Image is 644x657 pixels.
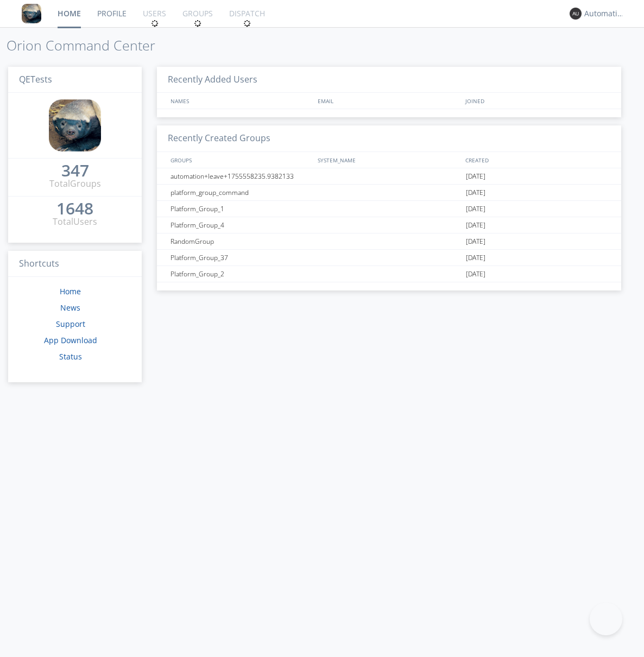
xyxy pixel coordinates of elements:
span: [DATE] [466,201,485,217]
a: Platform_Group_2[DATE] [157,266,621,282]
span: [DATE] [466,217,485,233]
div: NAMES [168,93,313,109]
a: 1648 [56,203,93,216]
h3: Shortcuts [8,251,142,277]
div: JOINED [463,93,611,109]
a: Home [60,286,81,296]
h3: Recently Added Users [157,67,621,93]
img: 8ff700cf5bab4eb8a436322861af2272 [49,99,101,151]
span: [DATE] [466,185,485,201]
div: EMAIL [315,93,462,109]
a: Platform_Group_37[DATE] [157,250,621,266]
span: QETests [19,73,52,85]
img: spin.svg [194,20,201,27]
div: automation+leave+1755558235.9382133 [168,168,314,184]
a: automation+leave+1755558235.9382133[DATE] [157,168,621,185]
iframe: Toggle Customer Support [590,603,622,635]
span: [DATE] [466,266,485,282]
div: SYSTEM_NAME [315,152,462,168]
img: 8ff700cf5bab4eb8a436322861af2272 [22,4,41,23]
div: Platform_Group_2 [168,266,314,282]
span: [DATE] [466,168,485,185]
h1: Orion Command Center [7,38,644,53]
div: Platform_Group_37 [168,250,314,266]
a: Platform_Group_4[DATE] [157,217,621,233]
a: Platform_Group_1[DATE] [157,201,621,217]
div: 347 [61,165,89,176]
a: App Download [44,335,97,345]
a: platform_group_command[DATE] [157,185,621,201]
span: [DATE] [466,233,485,250]
div: Total Groups [49,178,101,190]
span: [DATE] [466,250,485,266]
h3: Recently Created Groups [157,125,621,152]
div: Platform_Group_4 [168,217,314,233]
div: platform_group_command [168,185,314,200]
div: Platform_Group_1 [168,201,314,217]
div: 1648 [56,203,93,214]
a: 347 [61,165,89,178]
div: CREATED [463,152,611,168]
a: RandomGroup[DATE] [157,233,621,250]
div: RandomGroup [168,233,314,249]
img: spin.svg [151,20,159,27]
img: 373638.png [570,8,582,20]
a: Support [56,319,85,329]
img: spin.svg [243,20,251,27]
a: Status [59,351,82,362]
div: Total Users [53,216,97,228]
div: Automation+0004 [584,8,625,19]
div: GROUPS [168,152,313,168]
a: News [60,302,80,313]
